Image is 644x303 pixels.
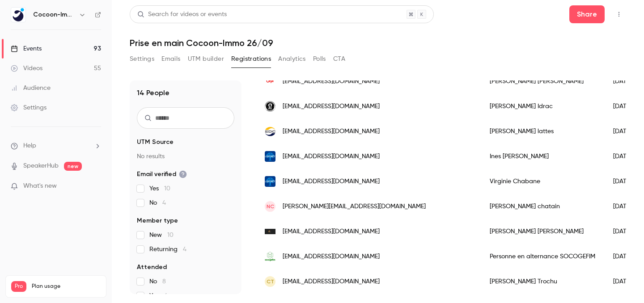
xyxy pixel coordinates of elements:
button: Settings [130,52,154,66]
div: [PERSON_NAME] Idrac [481,94,604,119]
span: Member type [137,216,178,225]
div: [PERSON_NAME] [PERSON_NAME] [481,219,604,244]
span: CT [267,278,274,286]
button: Registrations [231,52,271,66]
span: [EMAIL_ADDRESS][DOMAIN_NAME] [283,177,380,186]
span: Pro [11,281,26,292]
img: laforet.com [265,176,275,187]
span: Returning [149,245,186,254]
div: Audience [11,84,51,93]
button: Share [569,5,605,23]
div: Settings [11,103,47,112]
img: orpi.com [265,76,275,87]
img: maximmo.fr [265,126,275,137]
span: Help [23,141,36,151]
div: Search for videos or events [137,10,227,19]
div: Videos [11,64,42,73]
span: Plan usage [32,283,101,290]
span: [EMAIL_ADDRESS][DOMAIN_NAME] [283,227,380,236]
span: Email verified [137,170,187,179]
div: Ines [PERSON_NAME] [481,144,604,169]
span: New [149,231,174,240]
span: 8 [162,278,166,285]
span: 6 [164,293,168,299]
div: [PERSON_NAME] [PERSON_NAME] [481,69,604,94]
button: Emails [161,52,180,66]
h1: 14 People [137,88,169,98]
span: nc [267,202,274,210]
div: [PERSON_NAME] lattes [481,119,604,144]
span: [EMAIL_ADDRESS][DOMAIN_NAME] [283,252,380,261]
span: No [149,198,166,207]
span: [EMAIL_ADDRESS][DOMAIN_NAME] [283,77,380,86]
img: Cocoon-Immo [11,8,25,22]
span: [EMAIL_ADDRESS][DOMAIN_NAME] [283,152,380,161]
button: Polls [313,52,326,66]
span: Yes [149,291,168,300]
span: 4 [183,246,186,252]
li: help-dropdown-opener [11,141,101,151]
div: [PERSON_NAME] chatain [481,194,604,219]
span: 4 [162,200,166,206]
span: [EMAIL_ADDRESS][DOMAIN_NAME] [283,127,380,136]
button: Analytics [278,52,306,66]
div: Virginie Chabane [481,169,604,194]
span: [EMAIL_ADDRESS][DOMAIN_NAME] [283,277,380,286]
iframe: Noticeable Trigger [90,182,101,190]
h6: Cocoon-Immo [33,10,75,19]
span: [PERSON_NAME][EMAIL_ADDRESS][DOMAIN_NAME] [283,202,426,211]
span: No [149,277,166,286]
a: SpeakerHub [23,161,59,171]
p: No results [137,152,234,161]
div: [PERSON_NAME] Trochu [481,269,604,294]
button: CTA [333,52,345,66]
img: ag2s-immobilier.fr [265,229,275,235]
img: laforet.com [265,151,275,162]
span: Attended [137,263,167,272]
span: 10 [167,232,174,238]
span: Yes [149,184,170,193]
div: Events [11,44,42,53]
span: What's new [23,181,57,191]
img: biglionejlimmobilier.fr [265,101,275,112]
img: socogefim.fr [265,251,275,262]
h1: Prise en main Cocoon-Immo 26/09 [130,38,626,48]
div: Personne en alternance SOCOGEFIM [481,244,604,269]
span: new [64,162,82,171]
span: [EMAIL_ADDRESS][DOMAIN_NAME] [283,102,380,111]
span: UTM Source [137,138,174,147]
button: UTM builder [188,52,224,66]
span: 10 [164,185,170,192]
